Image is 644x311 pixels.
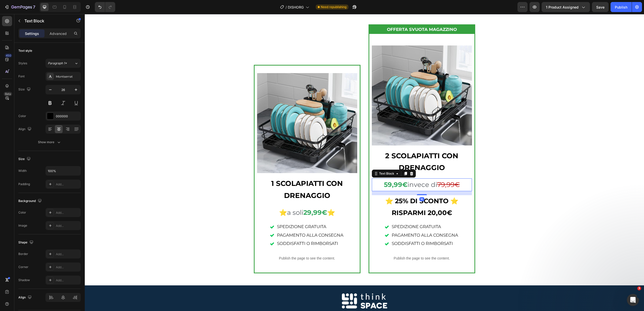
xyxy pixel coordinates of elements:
a: Scolapiatti da Lavello [172,59,272,159]
span: 3 [637,286,641,290]
img: gempages_510331514525844653-dc1c28b5-0d5a-4c7f-94e9-5d1d21de94db.png [257,279,302,294]
div: Text Block [293,157,310,162]
div: Align [18,294,33,301]
div: Styles [18,61,27,66]
strong: 59,99€ [299,167,323,175]
span: Save [596,5,605,9]
div: Undo/Redo [95,2,115,12]
div: Add... [56,182,79,187]
div: Color [18,114,26,118]
span: DISHORG [288,5,304,10]
p: Text Block [24,18,67,24]
span: PAGAMENTO ALLA CONSEGNA [307,219,373,224]
div: Add... [56,265,79,270]
div: Add... [56,252,79,256]
span: PAGAMENTO ALLA CONSEGNA [192,219,259,224]
div: Montserrat [56,74,79,79]
span: a soli [202,194,219,202]
span: SODDISFATTI O RIMBORSATI [192,227,253,232]
p: Publish the page to see the content. [172,242,272,247]
span: 1 product assigned [546,5,579,10]
strong: 1 SCOLAPIATTI CON DRENAGGIO [186,165,258,186]
iframe: Intercom live chat [627,294,639,306]
div: Add... [56,278,79,283]
div: 450 [5,54,12,58]
button: Paragraph 1* [46,59,81,68]
strong: ⭐ [242,194,250,202]
div: Shadow [18,278,30,282]
button: Publish [611,2,632,12]
div: Font [18,74,25,79]
div: Size [18,156,32,163]
a: Scolapiatti da Lavello [287,31,387,131]
div: Corner [18,265,28,269]
div: 16 [335,183,340,187]
span: / [286,5,287,10]
button: 1 product assigned [542,2,590,12]
div: Add... [56,224,79,228]
span: SPEDIZIONE GRATUITA [192,210,242,215]
p: Advanced [50,31,67,36]
span: SODDISFATTI O RIMBORSATI [307,227,368,232]
div: Background [18,198,43,204]
p: OFFERTA SVUOTA MAGAZZINO [285,12,389,19]
span: invece di [323,167,352,175]
strong: 2 SCOLAPIATTI CON DRENAGGIO [300,137,374,158]
strong: ⭐ [194,194,202,202]
div: Shape [18,239,34,246]
div: Show more [38,140,61,145]
div: Beta [4,92,12,96]
s: 79,99€ [352,167,375,175]
div: Border [18,252,28,256]
div: Align [18,126,32,133]
p: Publish the page to see the content. [287,242,387,247]
button: Save [592,2,609,12]
div: Width [18,169,27,173]
div: Text style [18,48,32,53]
p: Settings [25,31,39,36]
strong: 29,99€ [219,194,242,202]
input: Auto [46,166,80,175]
button: Show more [18,138,81,147]
button: 7 [2,2,37,12]
div: Rich Text Editor. Editing area: main [172,192,272,205]
iframe: Design area [85,14,644,311]
strong: ⭐ 25% DI SCONTO ⭐ [300,183,374,191]
strong: RISPARMI 20,00€ [307,195,367,203]
div: Publish [615,5,627,10]
div: 000000 [56,114,79,119]
div: Add... [56,211,79,215]
div: Color [18,210,26,215]
span: Paragraph 1* [48,61,67,66]
p: 7 [33,4,35,10]
div: Size [18,86,32,93]
div: Image [18,223,27,228]
span: Need republishing [321,5,346,9]
span: SPEDIZIONE GRATUITA [307,210,356,215]
div: Padding [18,182,30,186]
